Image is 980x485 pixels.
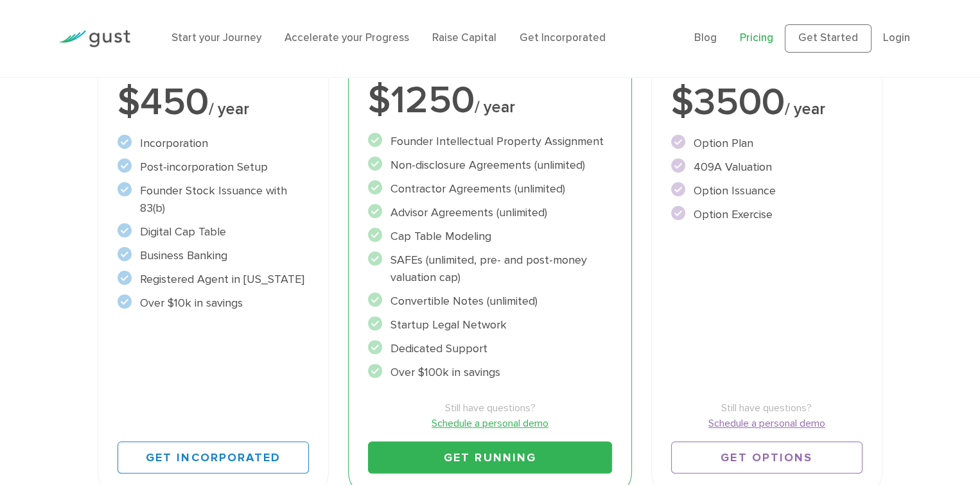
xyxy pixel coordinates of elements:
li: Incorporation [118,135,309,152]
a: Schedule a personal demo [671,416,862,431]
div: $1250 [368,81,612,120]
li: Over $10k in savings [118,294,309,312]
a: Start your Journey [171,31,261,44]
a: Get Running [368,441,612,473]
span: Still have questions? [368,400,612,416]
li: Dedicated Support [368,340,612,357]
li: Option Exercise [671,206,862,223]
span: / year [785,99,825,119]
li: Advisor Agreements (unlimited) [368,204,612,221]
li: Non-disclosure Agreements (unlimited) [368,157,612,174]
a: Raise Capital [432,31,496,44]
li: Post-incorporation Setup [118,158,309,176]
div: $3500 [671,83,862,122]
li: Option Plan [671,135,862,152]
a: Get Options [671,441,862,473]
li: Contractor Agreements (unlimited) [368,180,612,198]
a: Blog [694,31,717,44]
a: Pricing [740,31,773,44]
li: Business Banking [118,247,309,264]
li: Registered Agent in [US_STATE] [118,271,309,288]
div: $450 [118,83,309,122]
a: Get Incorporated [520,31,606,44]
li: 409A Valuation [671,158,862,176]
a: Get Started [785,24,871,53]
li: Over $100k in savings [368,364,612,381]
a: Schedule a personal demo [368,416,612,431]
li: Option Issuance [671,182,862,200]
span: Still have questions? [671,400,862,416]
a: Login [883,31,910,44]
a: Get Incorporated [118,441,309,473]
span: / year [475,98,515,117]
li: Founder Stock Issuance with 83(b) [118,182,309,217]
li: Cap Table Modeling [368,228,612,245]
a: Accelerate your Progress [284,31,409,44]
li: SAFEs (unlimited, pre- and post-money valuation cap) [368,251,612,286]
span: / year [209,99,249,119]
li: Digital Cap Table [118,223,309,241]
li: Convertible Notes (unlimited) [368,293,612,310]
li: Startup Legal Network [368,316,612,334]
img: Gust Logo [58,30,130,47]
li: Founder Intellectual Property Assignment [368,133,612,150]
